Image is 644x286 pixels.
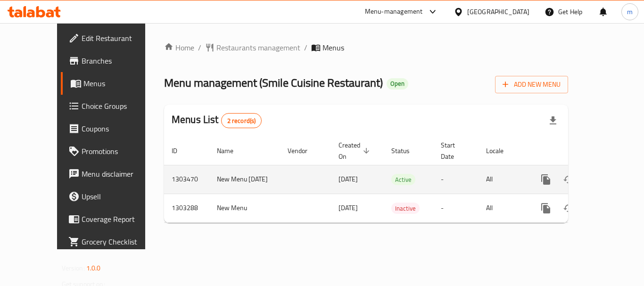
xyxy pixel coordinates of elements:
[486,145,516,156] span: Locale
[467,7,529,17] div: [GEOGRAPHIC_DATA]
[304,42,307,53] li: /
[82,33,157,44] span: Edit Restaurant
[503,79,561,90] span: Add New Menu
[164,194,209,222] td: 1303288
[164,72,383,93] span: Menu management ( Smile Cuisine Restaurant )
[433,194,479,222] td: -
[221,113,262,128] div: Total records count
[391,174,415,185] span: Active
[535,197,557,220] button: more
[61,27,165,49] a: Edit Restaurant
[164,42,568,53] nav: breadcrumb
[82,213,157,225] span: Coverage Report
[441,139,467,162] span: Start Date
[479,165,527,194] td: All
[82,168,157,180] span: Menu disclaimer
[527,137,633,165] th: Actions
[433,165,479,194] td: -
[82,55,157,66] span: Branches
[205,42,300,53] a: Restaurants management
[82,236,157,247] span: Grocery Checklist
[365,6,423,17] div: Menu-management
[62,262,85,274] span: Version:
[61,163,165,185] a: Menu disclaimer
[61,140,165,163] a: Promotions
[542,109,564,132] div: Export file
[164,42,194,53] a: Home
[557,197,580,220] button: Change Status
[209,194,280,222] td: New Menu
[164,165,209,194] td: 1303470
[339,202,358,214] span: [DATE]
[86,262,101,274] span: 1.0.0
[322,42,344,53] span: Menus
[288,145,320,156] span: Vendor
[83,78,157,89] span: Menus
[172,113,262,128] h2: Menus List
[222,116,262,125] span: 2 record(s)
[164,137,633,223] table: enhanced table
[172,145,190,156] span: ID
[198,42,201,53] li: /
[216,42,300,53] span: Restaurants management
[391,203,420,214] div: Inactive
[387,80,408,88] span: Open
[339,139,372,162] span: Created On
[391,203,420,214] span: Inactive
[339,173,358,185] span: [DATE]
[391,174,415,185] div: Active
[387,78,408,90] div: Open
[627,7,633,17] span: m
[61,230,165,253] a: Grocery Checklist
[61,49,165,72] a: Branches
[82,123,157,134] span: Coupons
[209,165,280,194] td: New Menu [DATE]
[82,191,157,202] span: Upsell
[535,168,557,191] button: more
[391,145,422,156] span: Status
[61,208,165,230] a: Coverage Report
[217,145,246,156] span: Name
[61,117,165,140] a: Coupons
[495,76,568,93] button: Add New Menu
[82,100,157,112] span: Choice Groups
[61,95,165,117] a: Choice Groups
[61,185,165,208] a: Upsell
[61,72,165,95] a: Menus
[82,146,157,157] span: Promotions
[479,194,527,222] td: All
